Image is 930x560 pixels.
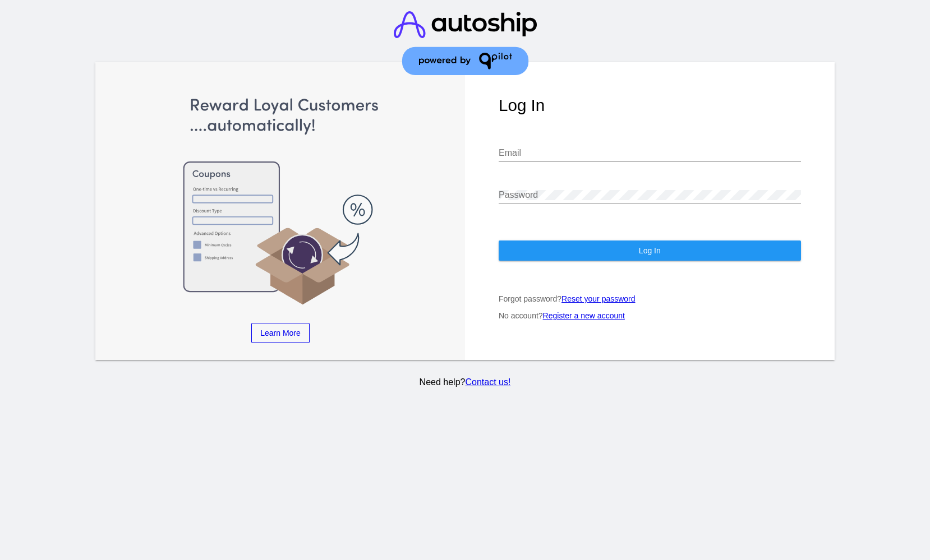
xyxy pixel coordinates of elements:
[251,323,310,343] a: Learn More
[130,96,432,306] img: Apply Coupons Automatically to Scheduled Orders with QPilot
[499,240,801,261] button: Log In
[499,311,801,320] p: No account?
[499,294,801,303] p: Forgot password?
[260,328,301,337] span: Learn More
[465,377,510,387] a: Contact us!
[561,294,636,303] a: Reset your password
[499,96,801,115] h1: Log In
[499,148,801,158] input: Email
[94,377,837,387] p: Need help?
[639,246,661,255] span: Log In
[543,311,625,320] a: Register a new account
